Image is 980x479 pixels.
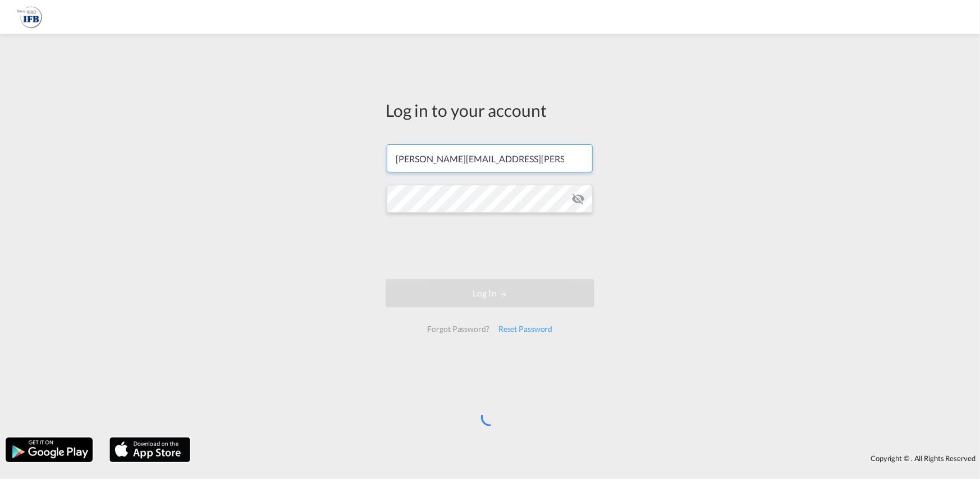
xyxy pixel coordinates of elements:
iframe: reCAPTCHA [405,224,575,268]
img: google.png [4,436,94,463]
div: Copyright © . All Rights Reserved [196,449,980,468]
button: LOGIN [386,279,594,307]
img: b628ab10256c11eeb52753acbc15d091.png [17,4,42,30]
div: Reset Password [494,319,557,339]
img: apple.png [108,436,191,463]
input: Enter email/phone number [387,144,593,172]
div: Forgot Password? [423,319,493,339]
md-icon: icon-eye-off [571,192,585,206]
div: Log in to your account [386,98,594,122]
